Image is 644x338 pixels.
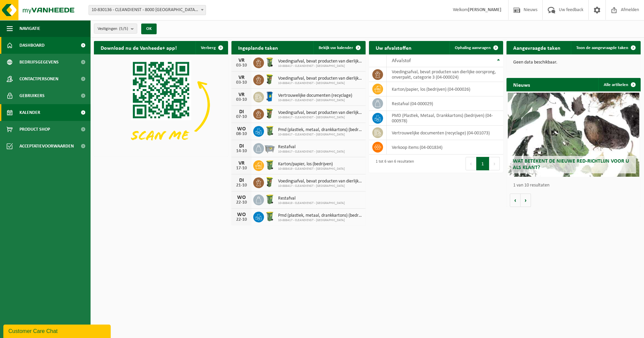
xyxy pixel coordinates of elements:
div: WO [235,195,248,200]
span: Restafval [278,196,345,201]
button: OK [141,24,157,34]
span: Pmd (plastiek, metaal, drankkartons) (bedrijven) [278,213,362,218]
img: WB-0060-HPE-GN-50 [264,108,275,119]
h2: Download nu de Vanheede+ app! [94,41,183,54]
div: 03-10 [235,97,248,102]
button: Verberg [196,41,227,54]
td: voedingsafval, bevat producten van dierlijke oorsprong, onverpakt, categorie 3 (04-000024) [387,67,503,82]
span: Pmd (plastiek, metaal, drankkartons) (bedrijven) [278,127,362,133]
iframe: chat widget [3,323,112,338]
span: Toon de aangevraagde taken [576,46,628,50]
span: Navigatie [19,20,40,37]
td: restafval (04-000029) [387,96,503,111]
span: Voedingsafval, bevat producten van dierlijke oorsprong, onverpakt, categorie 3 [278,110,362,116]
span: Restafval [278,144,345,150]
span: Bedrijfsgegevens [19,54,59,71]
a: Alle artikelen [598,78,640,91]
td: vertrouwelijke documenten (recyclage) (04-001073) [387,126,503,140]
span: Gebruikers [19,87,45,104]
div: 21-10 [235,183,248,188]
img: WB-0240-HPE-BE-09 [264,91,275,102]
img: WB-0060-HPE-GN-50 [264,74,275,85]
span: 10-888419 - CLEANDIENST - [GEOGRAPHIC_DATA] [278,201,345,205]
span: Voedingsafval, bevat producten van dierlijke oorsprong, onverpakt, categorie 3 [278,76,362,81]
a: Wat betekent de nieuwe RED-richtlijn voor u als klant? [508,93,639,177]
span: 10-888417 - CLEANDIENST - [GEOGRAPHIC_DATA] [278,116,362,120]
img: WB-0240-HPE-GN-50 [264,194,275,205]
div: DI [235,143,248,149]
div: VR [235,161,248,166]
div: 22-10 [235,217,248,222]
span: Verberg [201,46,216,50]
count: (5/5) [119,27,128,31]
div: DI [235,178,248,183]
span: 10-830136 - CLEANDIENST - 8000 BRUGGE, PATHOEKEWEG 48 [89,5,206,15]
span: Product Shop [19,121,50,138]
div: 03-10 [235,63,248,68]
h2: Nieuws [506,78,537,91]
span: 10-888417 - CLEANDIENST - [GEOGRAPHIC_DATA] [278,150,345,154]
a: Ophaling aanvragen [449,41,502,54]
p: Geen data beschikbaar. [513,60,634,65]
p: 1 van 10 resultaten [513,183,637,188]
div: VR [235,75,248,80]
span: Contactpersonen [19,71,58,87]
span: 10-888419 - CLEANDIENST - [GEOGRAPHIC_DATA] [278,167,345,171]
img: WB-0140-HPE-GN-50 [264,56,275,68]
strong: [PERSON_NAME] [468,7,501,12]
img: WB-2500-GAL-GY-01 [264,142,275,154]
div: DI [235,109,248,115]
a: Bekijk uw kalender [313,41,365,54]
span: Wat betekent de nieuwe RED-richtlijn voor u als klant? [513,159,629,170]
span: Voedingsafval, bevat producten van dierlijke oorsprong, onverpakt, categorie 3 [278,179,362,184]
img: Download de VHEPlus App [94,54,228,155]
td: verkoop items (04-001834) [387,140,503,155]
h2: Ingeplande taken [231,41,285,54]
span: 10-888417 - CLEANDIENST - [GEOGRAPHIC_DATA] [278,64,362,68]
span: 10-888417 - CLEANDIENST - [GEOGRAPHIC_DATA] [278,184,362,188]
div: VR [235,58,248,63]
div: VR [235,92,248,97]
span: Afvalstof [392,58,411,64]
div: 07-10 [235,115,248,119]
div: 1 tot 6 van 6 resultaten [372,156,414,171]
td: PMD (Plastiek, Metaal, Drankkartons) (bedrijven) (04-000978) [387,111,503,126]
img: WB-0240-HPE-GN-50 [264,125,275,136]
span: 10-888417 - CLEANDIENST - [GEOGRAPHIC_DATA] [278,133,362,137]
div: 03-10 [235,80,248,85]
span: 10-888417 - CLEANDIENST - [GEOGRAPHIC_DATA] [278,218,362,222]
div: 08-10 [235,132,248,136]
h2: Uw afvalstoffen [369,41,418,54]
button: Volgende [521,194,531,207]
span: Bekijk uw kalender [319,46,353,50]
span: Vestigingen [98,24,128,34]
span: Kalender [19,104,40,121]
span: Vertrouwelijke documenten (recyclage) [278,93,352,98]
span: Voedingsafval, bevat producten van dierlijke oorsprong, onverpakt, categorie 3 [278,59,362,64]
span: Ophaling aanvragen [455,46,491,50]
a: Toon de aangevraagde taken [571,41,640,54]
span: Acceptatievoorwaarden [19,138,74,155]
span: 10-888417 - CLEANDIENST - [GEOGRAPHIC_DATA] [278,81,362,85]
span: Dashboard [19,37,45,54]
button: Vestigingen(5/5) [94,24,137,34]
img: WB-0060-HPE-GN-50 [264,176,275,188]
div: WO [235,212,248,217]
div: 22-10 [235,200,248,205]
img: WB-0240-HPE-GN-50 [264,159,275,171]
h2: Aangevraagde taken [506,41,567,54]
button: Vorige [510,194,521,207]
div: 17-10 [235,166,248,171]
div: 14-10 [235,149,248,154]
span: Karton/papier, los (bedrijven) [278,162,345,167]
span: 10-888417 - CLEANDIENST - [GEOGRAPHIC_DATA] [278,98,352,102]
button: Next [489,157,500,170]
div: WO [235,126,248,132]
td: karton/papier, los (bedrijven) (04-000026) [387,82,503,96]
button: 1 [476,157,489,170]
img: WB-0240-HPE-GN-50 [264,211,275,222]
button: Previous [466,157,476,170]
span: 10-830136 - CLEANDIENST - 8000 BRUGGE, PATHOEKEWEG 48 [89,5,206,15]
